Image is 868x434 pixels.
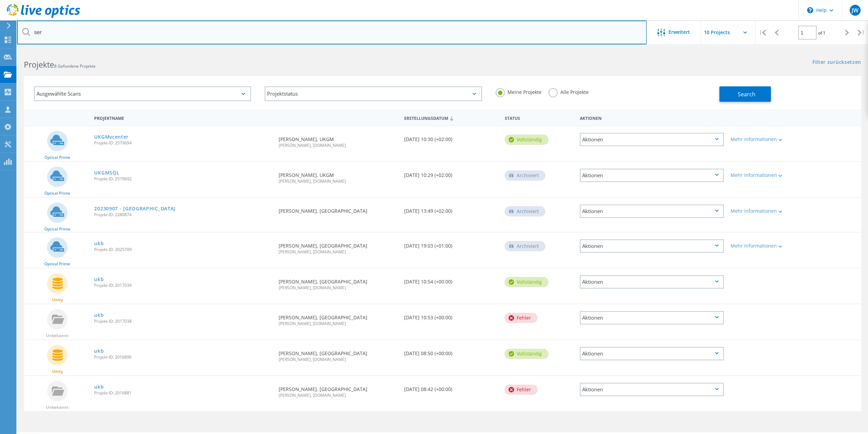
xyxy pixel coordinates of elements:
span: Projekt-ID: 2025709 [94,248,271,252]
a: ukb [94,349,104,353]
span: Search [738,90,755,98]
div: vollständig [504,135,548,145]
button: Search [719,86,771,102]
span: Unity [52,369,63,374]
div: | [755,20,769,45]
div: Fehler [504,384,538,395]
div: [PERSON_NAME], UKGM [275,162,400,190]
span: Projekt-ID: 2016896 [94,355,271,359]
div: Aktionen [580,383,724,396]
div: [DATE] 10:29 (+02:00) [401,162,501,184]
span: Optical Prime [44,262,70,266]
span: [PERSON_NAME], [DOMAIN_NAME] [278,322,397,326]
span: 8 Gefundene Projekte [54,63,95,69]
div: Aktionen [576,111,727,124]
div: Aktionen [580,169,724,182]
span: Projekt-ID: 2280874 [94,213,271,217]
div: Ausgewählte Scans [34,86,251,101]
div: Aktionen [580,311,724,324]
span: Projekt-ID: 2017039 [94,283,271,288]
span: JW [851,8,858,13]
div: [PERSON_NAME], [GEOGRAPHIC_DATA] [275,268,400,297]
label: Meine Projekte [496,88,542,95]
a: UKGMSQL [94,170,119,175]
div: [PERSON_NAME], [GEOGRAPHIC_DATA] [275,376,400,404]
a: 20230907 - [GEOGRAPHIC_DATA] [94,206,176,211]
div: Aktionen [580,205,724,218]
div: Fehler [504,313,538,323]
div: Status [501,111,576,124]
div: [PERSON_NAME], [GEOGRAPHIC_DATA] [275,340,400,368]
div: Projektname [91,111,275,124]
span: [PERSON_NAME], [DOMAIN_NAME] [278,179,397,183]
a: ukb [94,384,104,389]
span: Optical Prime [44,227,70,231]
span: [PERSON_NAME], [DOMAIN_NAME] [278,286,397,290]
div: [PERSON_NAME], [GEOGRAPHIC_DATA] [275,198,400,220]
div: [DATE] 10:30 (+02:00) [401,126,501,149]
span: [PERSON_NAME], [DOMAIN_NAME] [278,393,397,397]
span: Optical Prime [44,191,70,195]
div: Archiviert [504,241,545,251]
a: Filter zurücksetzen [812,60,861,66]
div: Aktionen [580,133,724,146]
span: Projekt-ID: 2016881 [94,391,271,395]
a: ukb [94,313,104,318]
a: Live Optics Dashboard [7,14,80,19]
div: Archiviert [504,206,545,216]
span: [PERSON_NAME], [DOMAIN_NAME] [278,143,397,148]
span: Projekt-ID: 2579694 [94,141,271,145]
div: [DATE] 08:50 (+00:00) [401,340,501,363]
div: Aktionen [580,347,724,360]
div: [DATE] 08:42 (+00:00) [401,376,501,398]
div: Aktionen [580,275,724,289]
a: ukb [94,277,104,282]
span: Unity [52,298,63,302]
div: [PERSON_NAME], UKGM [275,126,400,154]
span: Erweitert [668,30,690,34]
div: [DATE] 13:49 (+02:00) [401,198,501,220]
b: Projekte [24,59,54,70]
div: [DATE] 19:03 (+01:00) [401,233,501,255]
span: Projekt-ID: 2017038 [94,319,271,323]
span: Unbekannt [46,334,69,338]
div: Mehr Informationen [731,173,791,178]
svg: \n [807,7,813,13]
span: of 1 [818,30,825,36]
div: Aktionen [580,239,724,253]
div: vollständig [504,277,548,287]
div: Erstellungsdatum [401,111,501,124]
div: Mehr Informationen [731,137,791,142]
a: ukb [94,241,104,246]
div: [PERSON_NAME], [GEOGRAPHIC_DATA] [275,233,400,261]
div: | [854,20,868,45]
span: Projekt-ID: 2579692 [94,177,271,181]
span: [PERSON_NAME], [DOMAIN_NAME] [278,250,397,254]
div: vollständig [504,349,548,359]
span: Unbekannt [46,405,69,409]
div: [DATE] 10:54 (+00:00) [401,268,501,291]
div: Archiviert [504,170,545,181]
div: [PERSON_NAME], [GEOGRAPHIC_DATA] [275,304,400,333]
span: Optical Prime [44,155,70,159]
div: Mehr Informationen [731,243,791,248]
div: [DATE] 10:53 (+00:00) [401,304,501,327]
input: Projekte nach Namen, Verantwortlichem, ID, Unternehmen usw. suchen [17,20,647,44]
a: UKGMvcenter [94,135,129,139]
span: [PERSON_NAME], [DOMAIN_NAME] [278,358,397,362]
div: Mehr Informationen [731,209,791,213]
div: Projektstatus [265,86,482,101]
label: Alle Projekte [548,88,589,95]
